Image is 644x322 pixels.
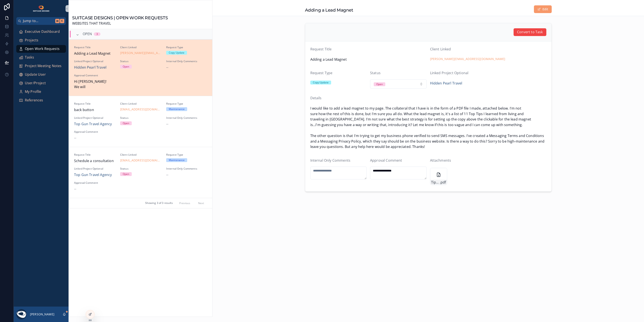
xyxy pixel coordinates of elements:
[16,17,66,25] button: Jump to...K
[123,121,129,125] div: Open
[16,79,66,87] a: User/Project
[120,46,161,49] span: Client Linked
[166,116,207,120] span: Internal Only Comments
[166,121,168,127] span: --
[25,55,34,60] span: Tasks
[514,28,546,36] button: Convert to Task
[30,312,54,316] p: [PERSON_NAME]
[310,57,427,62] span: Adding a Lead Magnet
[74,102,115,105] span: Request Title
[430,71,469,75] span: Linked Project Optional
[120,60,161,63] span: Status
[166,167,207,170] span: Internal Only Comments
[166,60,207,63] span: Internal Only Comments
[166,65,168,70] span: --
[23,18,54,24] span: Jump to...
[16,54,66,61] a: Tasks
[120,153,161,156] span: Client Linked
[74,107,115,113] span: back button
[370,79,427,89] button: Select Button
[33,5,50,12] img: App logo
[74,116,115,120] span: Linked Project Optional
[305,7,353,13] h1: Adding a Lead Magnet
[120,51,161,55] a: [PERSON_NAME][EMAIL_ADDRESS][DOMAIN_NAME]
[74,172,112,178] a: Top Gun Travel Agency
[310,158,351,163] span: Internal Only Comments
[74,181,115,185] span: Approval Comment
[430,81,462,86] a: Hidden Pearl Travel
[14,25,69,110] div: scrollable content
[74,46,115,49] span: Request Title
[120,107,161,111] a: [EMAIL_ADDRESS][DOMAIN_NAME]
[120,102,161,105] span: Client Linked
[169,51,184,55] div: Copy Update
[123,65,129,69] div: Open
[72,15,168,21] h1: SUITCASE DESIGNS | OPEN WORK REQUESTS
[74,60,115,63] span: Linked Project Optional
[74,51,115,56] span: Adding a Lead Magnet
[169,107,185,111] div: Maintenance
[166,172,168,178] span: --
[120,158,161,163] a: [EMAIL_ADDRESS][DOMAIN_NAME]
[430,47,451,51] span: Client Linked
[74,121,112,127] a: Top Gun Travel Agency
[69,96,212,147] a: Request Titleback buttonClient Linked[EMAIL_ADDRESS][DOMAIN_NAME]Request TypeMaintenanceLinked Pr...
[74,167,115,170] span: Linked Project Optional
[16,71,66,78] a: Update User
[440,180,446,185] span: .pdf
[16,96,66,104] a: References
[69,147,212,198] a: Request TitleSchedule a consultationClient Linked[EMAIL_ADDRESS][DOMAIN_NAME]Request TypeMaintena...
[83,31,92,37] span: OPEN
[431,180,440,185] span: Tips-from-Europe-lead-magnet
[16,28,66,36] a: Executive Dashboard
[313,81,329,84] div: Copy Update
[145,201,173,205] span: Showing 3 of 3 results
[120,167,161,170] span: Status
[310,96,322,100] span: Details
[60,19,64,23] span: K
[517,29,543,35] span: Convert to Task
[25,89,41,95] span: My Profile
[310,47,332,51] span: Request Title
[74,158,115,164] span: Schedule a consultation
[25,63,61,69] span: Project Meeting Notes
[72,21,168,26] span: WEBSITES THAT TRAVEL
[169,158,185,162] div: Maintenance
[16,88,66,96] a: My Profile
[96,32,98,36] div: 3
[166,102,207,105] span: Request Type
[166,46,207,49] span: Request Type
[370,71,381,75] span: Status
[74,65,106,70] a: Hidden Pearl Travel
[430,57,505,61] a: [PERSON_NAME][EMAIL_ADDRESS][DOMAIN_NAME]
[25,98,43,103] span: References
[25,80,46,86] span: User/Project
[166,153,207,156] span: Request Type
[16,45,66,53] a: Open Work Requests
[25,29,60,35] span: Executive Dashboard
[74,130,115,134] span: Approval Comment
[310,71,333,75] span: Request Type
[74,74,115,77] span: Approval Comment
[25,38,38,43] span: Projects
[534,5,552,13] button: Edit
[74,79,115,90] span: Hi [PERSON_NAME]! We will
[120,116,161,120] span: Status
[370,158,402,163] span: Approval Comment
[376,82,383,86] div: Open
[25,72,46,77] span: Update User
[69,39,212,96] a: Request TitleAdding a Lead MagnetClient Linked[PERSON_NAME][EMAIL_ADDRESS][DOMAIN_NAME]Request Ty...
[16,36,66,44] a: Projects
[74,153,115,156] span: Request Title
[16,62,66,70] a: Project Meeting Notes
[310,106,546,150] span: I would like to add a lead magnet to my page. The collateral that I have is in the form of a PDF ...
[25,46,60,52] span: Open Work Requests
[123,172,129,176] div: Open
[74,186,76,192] span: --
[430,158,451,163] span: Attachments
[74,135,76,141] span: --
